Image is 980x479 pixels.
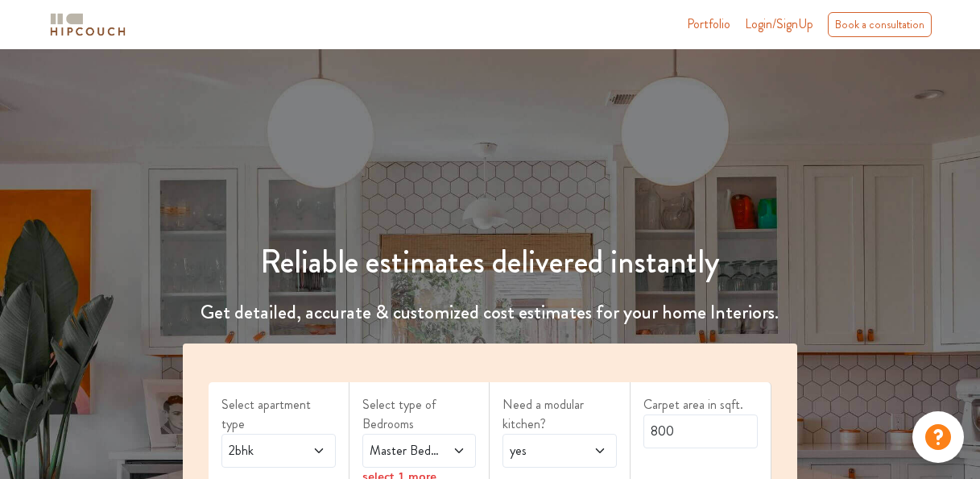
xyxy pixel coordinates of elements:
[362,395,477,434] label: Select type of Bedrooms
[502,395,617,434] label: Need a modular kitchen?
[366,441,441,460] span: Master Bedroom
[48,10,128,39] img: logo-horizontal.svg
[643,395,758,414] label: Carpet area in sqft.
[173,301,807,324] h4: Get detailed, accurate & customized cost estimates for your home Interiors.
[173,243,807,281] h1: Reliable estimates delivered instantly
[221,395,336,434] label: Select apartment type
[828,12,932,37] div: Book a consultation
[48,6,128,43] span: logo-horizontal.svg
[745,15,813,33] span: Login/SignUp
[225,441,300,460] span: 2bhk
[643,414,758,448] input: Enter area sqft
[687,15,730,34] a: Portfolio
[507,441,581,460] span: yes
